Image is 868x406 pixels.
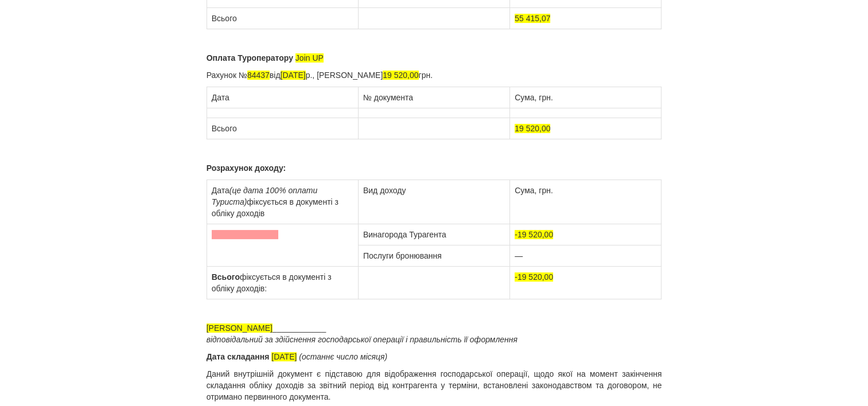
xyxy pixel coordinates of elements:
[510,180,661,224] td: Сума, грн.
[207,323,273,333] span: [PERSON_NAME]
[207,163,286,173] b: Розрахунок доходу:
[510,87,661,108] td: Сума, грн.
[281,71,306,80] span: [DATE]
[207,267,358,299] td: фіксується в документі з обліку доходів:
[212,272,240,282] b: Всього
[207,53,293,63] b: Оплата Туроператору
[358,245,509,267] td: Послуги бронювання
[207,118,358,139] td: Всього
[271,352,297,361] span: [DATE]
[299,352,387,361] i: (останнє число місяця)
[515,272,553,282] span: -19 520,00
[510,245,661,267] td: —
[207,180,358,224] td: Дата фіксується в документі з обліку доходів
[207,69,662,81] p: Рахунок № від р., [PERSON_NAME] грн.
[247,71,270,80] span: 84437
[358,224,509,245] td: Винагорода Турагента
[383,71,418,80] span: 19 520,00
[212,186,317,206] i: (це дата 100% оплати Туриста)
[358,180,509,224] td: Вид доходу
[207,8,358,29] td: Всього
[207,352,270,361] b: Дата складання
[207,87,358,108] td: Дата
[207,335,517,344] i: відповідальний за здійснення господарської операції і правильність її оформлення
[515,124,550,133] span: 19 520,00
[515,14,550,23] span: 55 415,07
[358,87,509,108] td: № документа
[515,230,553,239] span: -19 520,00
[207,322,662,345] p: ____________
[207,368,662,403] p: Даний внутрішній документ є підставою для відображення господарської операції, щодо якої на момен...
[295,53,324,63] span: Join UP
